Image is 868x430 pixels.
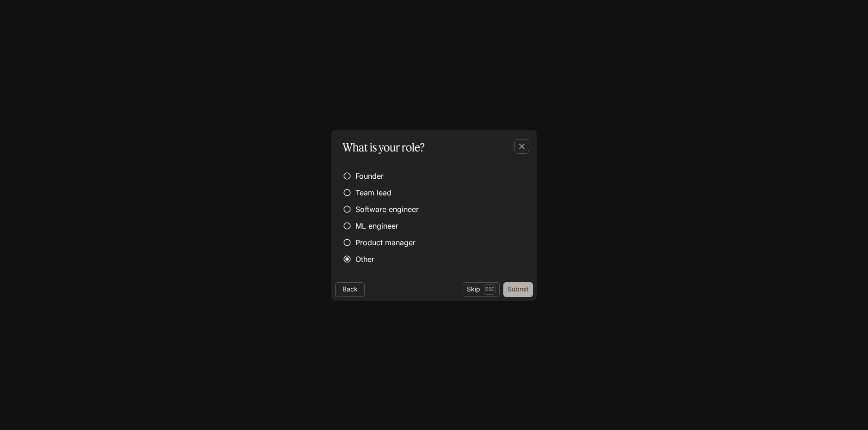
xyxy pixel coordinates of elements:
[463,282,500,297] button: SkipEsc
[355,170,384,182] span: Founder
[503,282,533,297] button: Submit
[355,254,374,265] span: Other
[335,282,365,297] button: Back
[355,220,398,231] span: ML engineer
[355,204,419,215] span: Software engineer
[484,284,495,294] p: Esc
[342,139,425,156] p: What is your role?
[355,237,416,248] span: Product manager
[355,187,391,198] span: Team lead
